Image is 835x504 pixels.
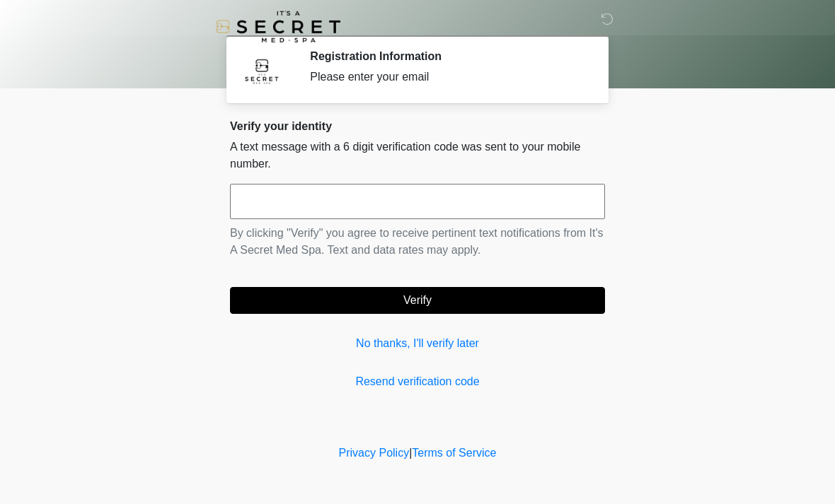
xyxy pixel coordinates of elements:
[241,49,283,92] img: Agent Avatar
[412,447,496,459] a: Terms of Service
[230,335,605,352] a: No thanks, I'll verify later
[230,287,605,314] button: Verify
[230,119,605,133] h2: Verify your identity
[230,373,605,390] a: Resend verification code
[216,11,340,42] img: It's A Secret Med Spa Logo
[230,139,605,172] p: A text message with a 6 digit verification code was sent to your mobile number.
[310,49,584,63] h2: Registration Information
[339,447,410,459] a: Privacy Policy
[310,69,584,86] div: Please enter your email
[409,447,412,459] a: |
[230,225,605,259] p: By clicking "Verify" you agree to receive pertinent text notifications from It's A Secret Med Spa...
